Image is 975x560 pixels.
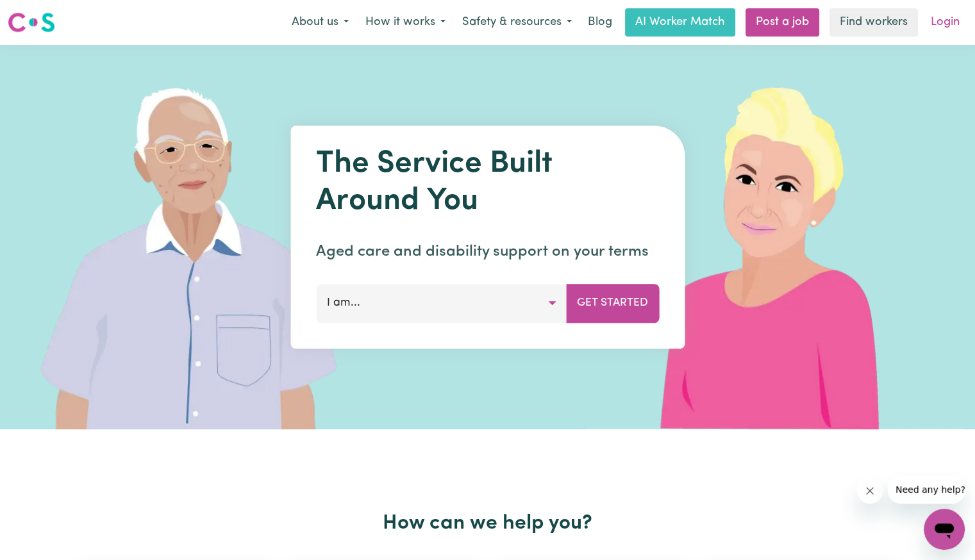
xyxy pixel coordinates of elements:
a: Blog [580,8,620,37]
a: Login [923,8,967,37]
a: Careseekers logo [8,8,55,37]
iframe: Message from company [888,475,965,504]
iframe: Close message [857,478,883,504]
span: Need any help? [8,9,78,19]
button: Safety & resources [454,9,580,36]
h1: The Service Built Around You [316,146,659,220]
button: Get Started [566,284,659,322]
img: Careseekers logo [8,11,55,34]
p: Aged care and disability support on your terms [316,240,659,263]
button: About us [283,9,357,36]
a: Find workers [829,8,918,37]
button: I am... [316,284,567,322]
h2: How can we help you? [72,511,903,536]
button: How it works [357,9,454,36]
a: AI Worker Match [625,8,735,37]
iframe: Button to launch messaging window [924,509,965,550]
a: Post a job [746,8,819,37]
